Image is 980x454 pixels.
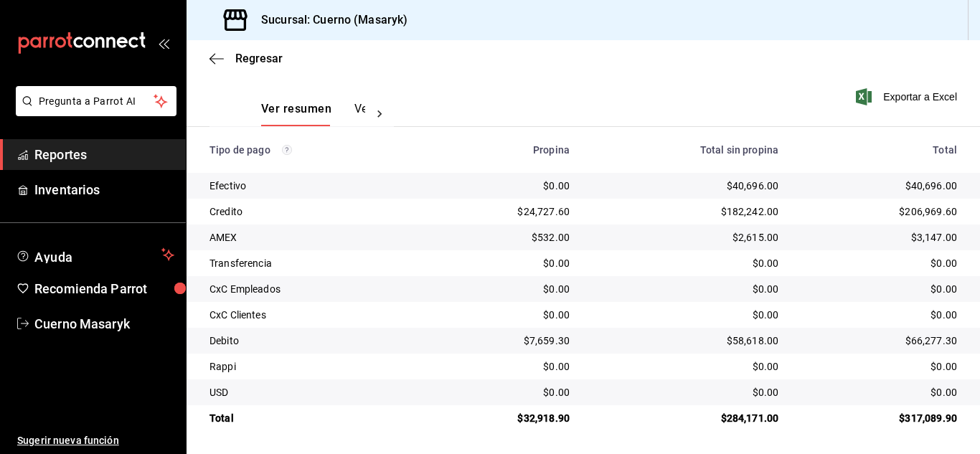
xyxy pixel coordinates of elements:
[438,282,570,296] div: $0.00
[801,334,957,348] div: $66,277.30
[438,308,570,322] div: $0.00
[801,411,957,425] div: $317,089.90
[209,256,415,270] div: Transferencia
[34,279,174,298] span: Recomienda Parrot
[438,411,570,425] div: $32,918.90
[261,102,365,126] div: navigation tabs
[801,385,957,399] div: $0.00
[209,385,415,399] div: USD
[859,88,957,105] button: Exportar a Excel
[209,179,415,193] div: Efectivo
[209,144,415,156] div: Tipo de pago
[10,104,176,119] a: Pregunta a Parrot AI
[593,282,778,296] div: $0.00
[438,256,570,270] div: $0.00
[209,230,415,245] div: AMEX
[593,308,778,322] div: $0.00
[801,282,957,296] div: $0.00
[209,334,415,348] div: Debito
[209,282,415,296] div: CxC Empleados
[438,204,570,219] div: $24,727.60
[261,102,331,126] button: Ver resumen
[801,359,957,374] div: $0.00
[16,86,176,116] button: Pregunta a Parrot AI
[801,204,957,219] div: $206,969.60
[593,144,778,156] div: Total sin propina
[34,246,156,263] span: Ayuda
[801,144,957,156] div: Total
[438,144,570,156] div: Propina
[593,179,778,193] div: $40,696.00
[34,180,174,199] span: Inventarios
[593,230,778,245] div: $2,615.00
[354,102,408,126] button: Ver pagos
[438,359,570,374] div: $0.00
[438,230,570,245] div: $532.00
[209,52,283,65] button: Regresar
[235,52,283,65] span: Regresar
[593,256,778,270] div: $0.00
[593,385,778,399] div: $0.00
[282,145,292,155] svg: Los pagos realizados con Pay y otras terminales son montos brutos.
[593,359,778,374] div: $0.00
[801,308,957,322] div: $0.00
[34,145,174,164] span: Reportes
[158,37,169,49] button: open_drawer_menu
[34,314,174,334] span: Cuerno Masaryk
[250,11,407,29] h3: Sucursal: Cuerno (Masaryk)
[593,411,778,425] div: $284,171.00
[209,359,415,374] div: Rappi
[39,94,154,109] span: Pregunta a Parrot AI
[593,334,778,348] div: $58,618.00
[209,204,415,219] div: Credito
[801,256,957,270] div: $0.00
[801,230,957,245] div: $3,147.00
[209,411,415,425] div: Total
[17,433,174,448] span: Sugerir nueva función
[593,204,778,219] div: $182,242.00
[209,308,415,322] div: CxC Clientes
[801,179,957,193] div: $40,696.00
[438,179,570,193] div: $0.00
[438,334,570,348] div: $7,659.30
[438,385,570,399] div: $0.00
